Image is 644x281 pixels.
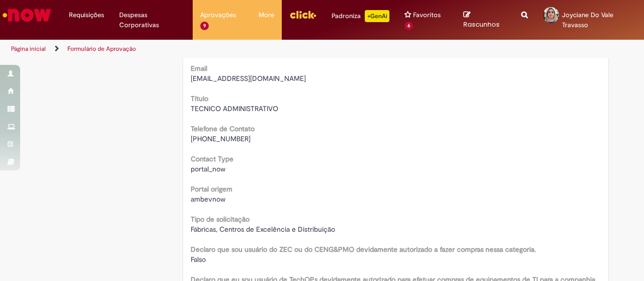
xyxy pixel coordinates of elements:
[289,7,316,22] img: click_logo_yellow_360x200.png
[8,40,422,58] ul: Trilhas de página
[405,22,413,30] span: 6
[69,10,104,20] span: Requisições
[365,10,389,22] p: +GenAi
[191,74,306,83] span: [EMAIL_ADDRESS][DOMAIN_NAME]
[191,94,208,103] b: Título
[191,255,206,264] span: Falso
[191,134,251,143] span: [PHONE_NUMBER]
[259,10,274,20] span: More
[191,184,232,194] b: Portal origem
[463,20,500,29] span: Rascunhos
[413,10,441,20] span: Favoritos
[463,11,506,29] a: Rascunhos
[332,10,389,22] div: Padroniza
[191,164,225,173] span: portal_now
[191,215,250,224] b: Tipo de solicitação
[119,10,185,30] span: Despesas Corporativas
[1,5,53,25] img: ServiceNow
[200,10,236,20] span: Aprovações
[191,124,255,133] b: Telefone de Contato
[562,11,613,29] span: Joyciane Do Vale Travasso
[191,64,207,73] b: Email
[191,104,278,113] span: TECNICO ADMINISTRATIVO
[200,22,209,30] span: 9
[67,45,136,53] a: Formulário de Aprovação
[11,45,46,53] a: Página inicial
[191,245,536,254] b: Declaro que sou usuário do ZEC ou do CENG&PMO devidamente autorizado a fazer compras nessa catego...
[191,225,335,234] span: Fábricas, Centros de Excelência e Distribuição
[191,154,233,163] b: Contact Type
[191,195,225,204] span: ambevnow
